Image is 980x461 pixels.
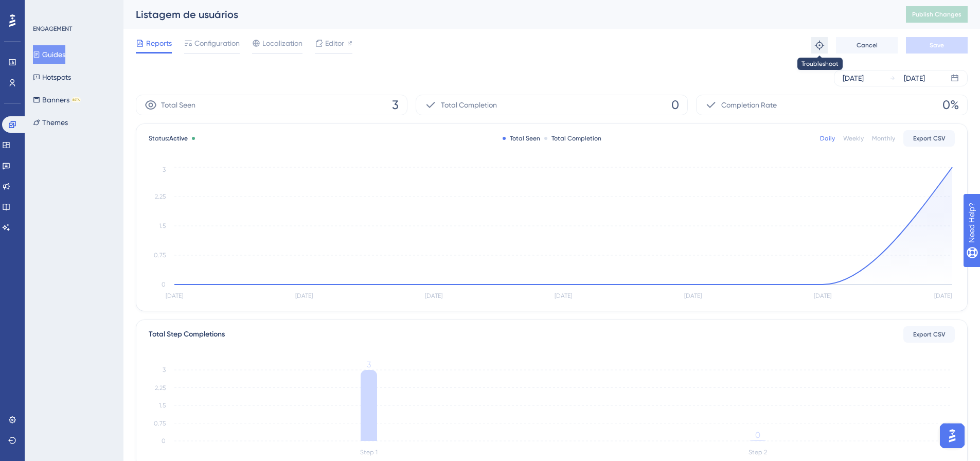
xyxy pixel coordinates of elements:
[843,134,864,143] div: Weekly
[843,72,864,84] div: [DATE]
[367,360,371,369] tspan: 3
[325,37,344,49] span: Editor
[906,6,968,23] button: Publish Changes
[155,193,166,200] tspan: 2.25
[146,37,172,49] span: Reports
[33,25,72,33] div: ENGAGEMENT
[903,130,955,147] button: Export CSV
[159,402,166,409] tspan: 1.5
[671,97,679,113] span: 0
[913,330,946,339] span: Export CSV
[544,134,601,143] div: Total Completion
[163,166,166,173] tspan: 3
[930,41,944,49] span: Save
[441,99,497,111] span: Total Completion
[262,37,302,49] span: Localization
[913,134,946,143] span: Export CSV
[934,292,952,299] tspan: [DATE]
[903,326,955,343] button: Export CSV
[755,430,760,440] tspan: 0
[162,281,166,288] tspan: 0
[33,113,68,132] button: Themes
[154,420,166,427] tspan: 0.75
[425,292,442,299] tspan: [DATE]
[33,91,81,109] button: BannersBETA
[392,97,399,113] span: 3
[295,292,313,299] tspan: [DATE]
[155,384,166,392] tspan: 2.25
[154,252,166,259] tspan: 0.75
[684,292,702,299] tspan: [DATE]
[33,45,65,64] button: Guides
[360,449,378,456] tspan: Step 1
[942,97,959,113] span: 0%
[136,7,880,22] div: Listagem de usuários
[721,99,777,111] span: Completion Rate
[904,72,925,84] div: [DATE]
[836,37,898,54] button: Cancel
[872,134,895,143] div: Monthly
[72,97,81,102] div: BETA
[749,449,767,456] tspan: Step 2
[33,68,71,86] button: Hotspots
[163,366,166,374] tspan: 3
[149,134,188,143] span: Status:
[857,41,878,49] span: Cancel
[194,37,240,49] span: Configuration
[159,222,166,229] tspan: 1.5
[149,328,225,341] div: Total Step Completions
[912,10,961,19] span: Publish Changes
[555,292,572,299] tspan: [DATE]
[161,99,195,111] span: Total Seen
[24,3,64,15] span: Need Help?
[166,292,183,299] tspan: [DATE]
[169,135,188,142] span: Active
[820,134,835,143] div: Daily
[503,134,540,143] div: Total Seen
[162,437,166,445] tspan: 0
[814,292,831,299] tspan: [DATE]
[937,420,968,451] iframe: UserGuiding AI Assistant Launcher
[906,37,968,54] button: Save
